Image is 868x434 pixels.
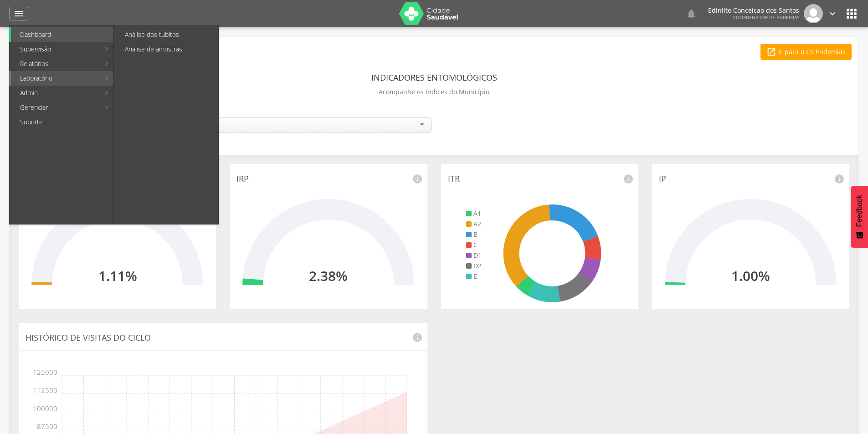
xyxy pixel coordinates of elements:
h2: 1.11% [98,268,137,283]
i:  [766,47,776,57]
li: E [466,272,482,281]
a: Relatórios [11,56,100,71]
li: D1 [466,251,482,260]
li: C [466,240,482,250]
a:  [9,7,28,20]
a: Análise de amostras [116,42,218,56]
i: info [623,174,634,184]
p: ITR [448,173,632,185]
a: Admin [11,86,100,100]
a:  [827,4,837,23]
span: Feedback [855,195,863,227]
li: D2 [466,261,482,271]
h2: 2.38% [309,268,348,283]
a: Supervisão [11,42,100,56]
a: Suporte [11,115,113,129]
a: Análise dos tubitos [116,27,218,42]
p: Histórico de Visitas do Ciclo [26,332,421,344]
i: info [834,174,845,184]
h2: 1.00% [731,268,770,283]
p: Acompanhe os índices do Município [379,86,489,98]
a: Dashboard [11,27,113,42]
a: Ir para o CS Endemias [760,44,852,60]
i:  [844,6,859,21]
span: 112500 [44,376,57,394]
span: Coordenador de Endemias [733,14,799,20]
p: IP [659,173,842,185]
i: info [412,174,423,184]
li: A1 [466,209,482,218]
i:  [686,8,697,19]
a:  [686,4,697,23]
a: Gerenciar [11,100,100,115]
span: 87500 [44,412,57,430]
i:  [827,9,837,19]
p: Edinilto Conceicao dos Santos [708,7,799,14]
li: B [466,230,482,239]
a: Laboratório [11,71,100,86]
i: info [412,332,423,343]
i:  [13,8,24,19]
p: IRP [236,173,420,185]
span: 100000 [44,394,57,412]
span: 125000 [44,362,57,376]
li: A2 [466,220,482,229]
button: Feedback - Mostrar pesquisa [851,186,868,248]
header: Indicadores Entomológicos [371,69,497,86]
